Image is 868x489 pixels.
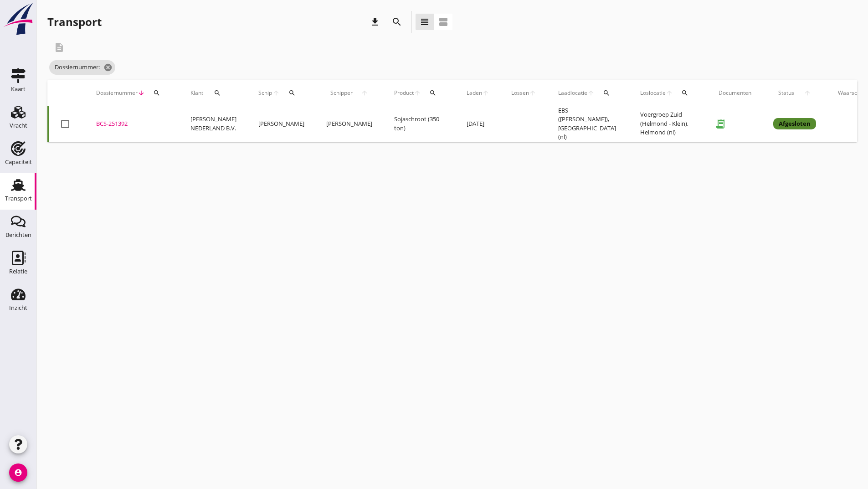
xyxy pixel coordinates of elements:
i: arrow_upward [529,89,536,97]
i: arrow_upward [357,89,372,97]
i: arrow_upward [799,89,817,97]
i: download [370,16,380,27]
i: search [153,89,160,97]
td: Sojaschroot (350 ton) [383,106,456,142]
i: receipt_long [711,115,729,133]
td: [PERSON_NAME] [315,106,383,142]
i: account_circle [9,463,27,482]
i: search [214,89,221,97]
i: arrow_upward [272,89,280,97]
div: Capaciteit [5,159,32,165]
span: Dossiernummer [96,89,138,97]
img: logo-small.a267ee39.svg [2,2,35,36]
div: Afgesloten [773,118,816,130]
span: Laadlocatie [558,89,587,97]
i: cancel [103,63,113,72]
i: search [681,89,688,97]
i: view_agenda [438,16,449,27]
span: Loslocatie [640,89,666,97]
span: Schip [258,89,272,97]
i: view_headline [419,16,430,27]
i: arrow_upward [414,89,421,97]
span: Laden [467,89,482,97]
div: Klant [190,82,236,104]
i: search [603,89,610,97]
span: Dossiernummer: [49,60,115,75]
span: Status [773,89,799,97]
td: [DATE] [456,106,500,142]
td: EBS ([PERSON_NAME]), [GEOGRAPHIC_DATA] (nl) [547,106,629,142]
i: arrow_downward [138,89,145,97]
i: search [391,16,402,27]
div: Kaart [11,86,26,92]
div: Documenten [719,89,751,97]
span: Schipper [326,89,357,97]
div: Inzicht [9,305,27,311]
span: Product [394,89,414,97]
div: Transport [5,196,32,201]
i: arrow_upward [482,89,489,97]
div: Transport [47,15,102,29]
td: [PERSON_NAME] [247,106,315,142]
i: search [429,89,437,97]
td: Voergroep Zuid (Helmond - Klein), Helmond (nl) [629,106,708,142]
td: [PERSON_NAME] NEDERLAND B.V. [180,106,247,142]
i: search [288,89,296,97]
div: BCS-251392 [96,119,169,129]
div: Berichten [5,232,31,238]
div: Relatie [9,268,27,274]
span: Lossen [511,89,529,97]
div: Vracht [10,123,27,129]
i: arrow_upward [587,89,595,97]
i: arrow_upward [666,89,673,97]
